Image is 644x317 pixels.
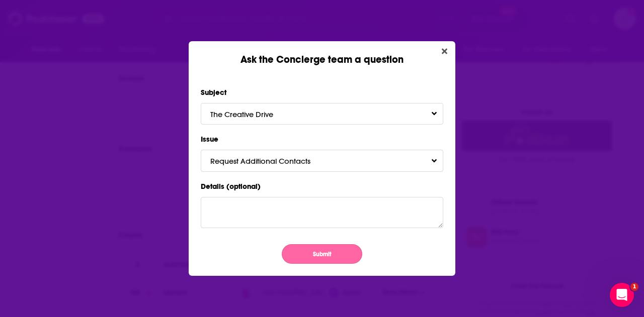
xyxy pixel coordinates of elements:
div: Ask the Concierge team a question [189,41,455,66]
span: The Creative Drive [210,110,293,119]
button: The Creative DriveToggle Pronoun Dropdown [201,103,443,125]
button: Close [438,45,451,58]
label: Subject [201,86,443,99]
button: Request Additional ContactsToggle Pronoun Dropdown [201,150,443,171]
span: Request Additional Contacts [210,156,331,166]
label: Details (optional) [201,180,443,193]
label: Issue [201,133,443,146]
iframe: Intercom live chat [610,283,634,307]
button: Submit [282,244,362,264]
span: 1 [630,283,638,291]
